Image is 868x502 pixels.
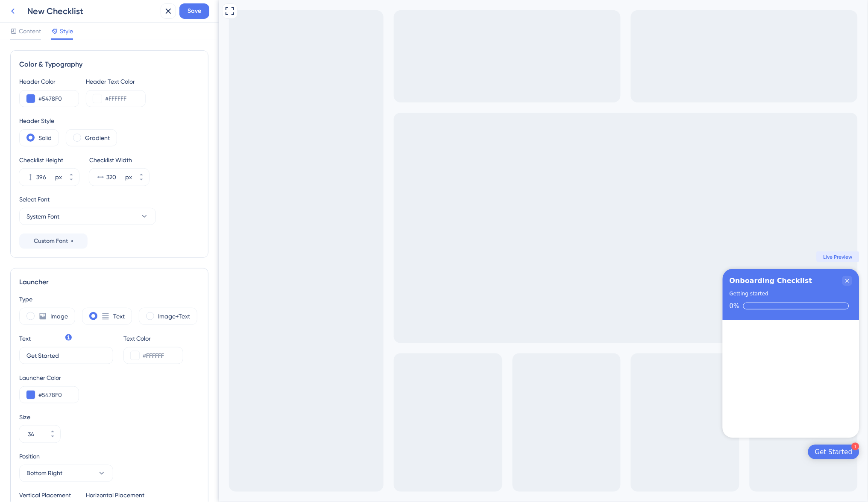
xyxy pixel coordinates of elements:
button: px [134,177,149,186]
div: px [55,172,62,182]
button: Custom Font [19,233,88,249]
div: Select Font [19,194,199,204]
label: Image [50,311,68,321]
div: Header Style [19,116,199,126]
div: Close Checklist [624,276,634,286]
label: Gradient [85,133,110,143]
button: Save [179,3,209,19]
div: 1 [633,443,641,450]
input: Get Started [26,351,106,360]
div: Checklist progress: 0% [511,302,634,310]
div: Color & Typography [19,59,199,70]
span: Style [60,26,73,36]
label: Solid [38,133,52,143]
div: Text Color [123,333,183,344]
div: Launcher [19,277,199,287]
div: Launcher Color [19,373,79,383]
div: Size [19,412,199,422]
span: Live Preview [605,254,634,260]
button: px [134,169,149,177]
div: Position [19,451,113,461]
div: Header Color [19,76,79,87]
div: Checklist Container [504,269,641,438]
div: Get Started [596,448,634,456]
div: Horizontal Placement [86,490,146,501]
span: Custom Font [34,236,68,246]
button: px [64,169,79,177]
span: Content [19,26,41,36]
div: Open Get Started checklist, remaining modules: 1 [589,445,641,459]
input: px [36,172,53,182]
div: Checklist items [504,320,641,439]
div: New Checklist [27,5,157,17]
div: Header Text Color [86,76,146,87]
button: px [64,177,79,186]
span: System Font [26,211,59,222]
div: Text [19,333,31,344]
div: px [125,172,132,182]
span: Bottom Right [26,468,62,479]
div: Vertical Placement [19,490,79,501]
div: Getting started [511,289,550,298]
input: px [106,172,123,182]
label: Image+Text [158,311,190,321]
div: 0% [511,302,521,310]
div: Checklist Height [19,155,79,165]
div: Checklist Width [89,155,149,165]
button: System Font [19,208,156,225]
span: Save [188,6,201,16]
label: Text [113,311,125,321]
div: Type [19,294,199,304]
button: Bottom Right [19,465,113,482]
div: Onboarding Checklist [511,276,594,286]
